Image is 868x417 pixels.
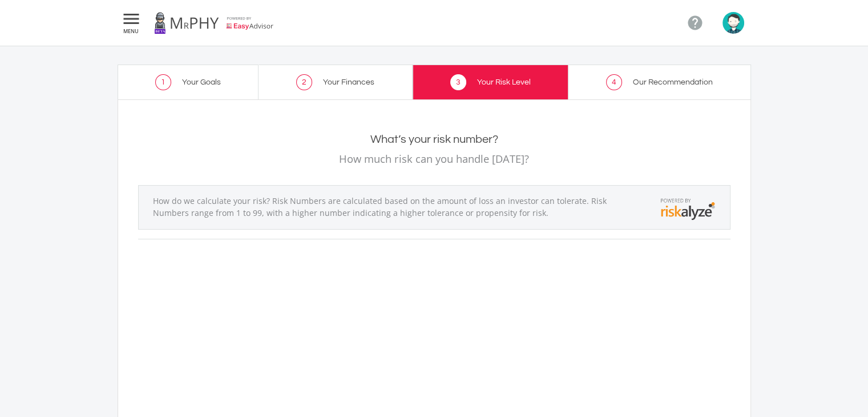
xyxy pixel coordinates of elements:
[687,14,704,31] i: 
[682,10,708,36] a: 
[606,74,622,90] span: 4
[118,65,259,99] a: 1 Your Goals
[121,29,142,34] span: MENU
[722,12,744,34] img: avatar.png
[660,198,715,220] img: powered.png
[142,195,629,220] div: How do we calculate your risk? Risk Numbers are calculated based on the amount of loss an investo...
[259,65,413,99] a: 2 Your Finances
[477,78,531,86] span: Your Risk Level
[118,11,145,34] button:  MENU
[413,65,569,99] a: 3 Your Risk Level
[155,74,171,90] span: 1
[138,133,730,146] h2: What’s your risk number?
[568,65,751,99] a: 4 Our Recommendation
[323,78,374,86] span: Your Finances
[121,12,142,26] i: 
[182,78,221,86] span: Your Goals
[450,74,466,90] span: 3
[633,78,713,86] span: Our Recommendation
[138,151,730,167] p: How much risk can you handle [DATE]?
[296,74,312,90] span: 2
